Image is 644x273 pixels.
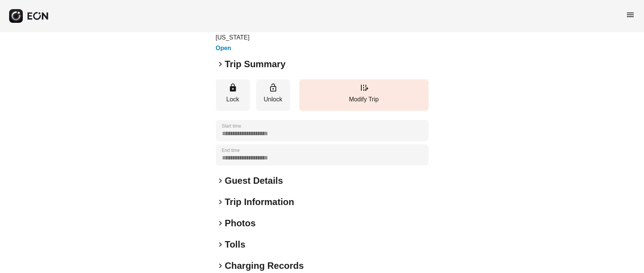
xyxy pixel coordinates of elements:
span: keyboard_arrow_right [216,176,225,185]
span: keyboard_arrow_right [216,60,225,69]
h2: Photos [225,217,256,229]
span: lock [228,83,237,92]
p: [STREET_ADDRESS][PERSON_NAME][US_STATE] [216,24,359,42]
p: Modify Trip [303,95,425,104]
span: lock_open [269,83,278,92]
span: edit_road [359,83,369,92]
p: Lock [220,95,246,104]
h2: Guest Details [225,175,283,187]
h2: Tolls [225,238,245,251]
h2: Trip Summary [225,58,286,70]
p: Unlock [260,95,286,104]
button: Lock [216,79,250,111]
span: keyboard_arrow_right [216,197,225,207]
button: Unlock [256,79,290,111]
span: keyboard_arrow_right [216,219,225,228]
h2: Charging Records [225,260,304,272]
h3: Open [216,44,359,53]
button: Modify Trip [299,79,429,111]
h2: Trip Information [225,196,294,208]
span: keyboard_arrow_right [216,261,225,270]
span: menu [626,10,635,19]
span: keyboard_arrow_right [216,240,225,249]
